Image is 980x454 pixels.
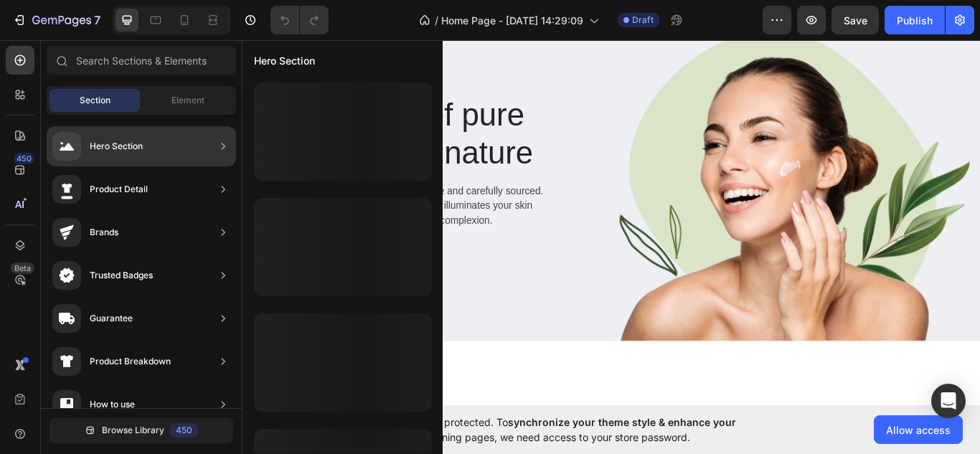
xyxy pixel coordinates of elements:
[874,415,963,444] button: Allow access
[90,182,148,197] div: Product Detail
[6,6,107,34] button: 7
[334,416,736,443] span: synchronize your theme style & enhance your experience
[90,397,135,412] div: How to use
[102,424,164,437] span: Browse Library
[14,153,34,164] div: 450
[435,13,438,28] span: /
[897,13,933,28] div: Publish
[334,415,792,445] span: Your page is password protected. To when designing pages, we need access to your store password.
[441,13,583,28] span: Home Page - [DATE] 14:29:09
[831,6,879,34] button: Save
[242,37,980,409] iframe: Design area
[270,6,329,34] div: Undo/Redo
[632,14,654,27] span: Draft
[170,423,198,438] div: 450
[94,11,100,29] p: 7
[90,311,133,326] div: Guarantee
[47,46,236,75] input: Search Sections & Elements
[885,6,945,34] button: Publish
[844,14,867,27] span: Save
[11,263,34,274] div: Beta
[886,422,951,438] span: Allow access
[90,139,143,153] div: Hero Section
[171,94,204,107] span: Element
[931,384,966,418] div: Open Intercom Messenger
[90,354,171,369] div: Product Breakdown
[90,225,118,240] div: Brands
[80,94,110,107] span: Section
[50,417,233,443] button: Browse Library450
[90,268,153,283] div: Trusted Badges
